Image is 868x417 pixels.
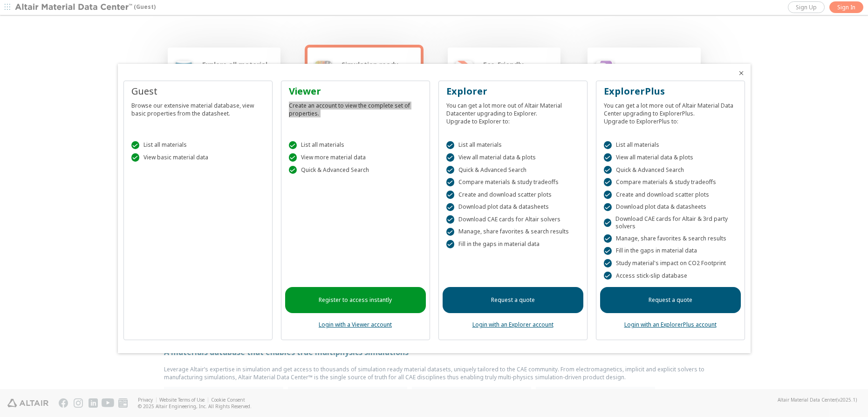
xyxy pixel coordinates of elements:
[604,219,611,227] div: 
[446,191,455,199] div: 
[131,85,265,98] div: Guest
[131,141,140,150] div: 
[604,247,612,255] div: 
[604,153,737,162] div: View all material data & plots
[446,166,455,174] div: 
[131,153,140,162] div: 
[446,166,580,174] div: Quick & Advanced Search
[604,166,737,174] div: Quick & Advanced Search
[446,141,580,150] div: List all materials
[446,203,580,212] div: Download plot data & datasheets
[289,153,297,162] div: 
[604,178,737,186] div: Compare materials & study tradeoffs
[604,166,612,174] div: 
[446,240,580,248] div: Fill in the gaps in material data
[604,191,737,199] div: Create and download scatter plots
[604,98,737,125] div: You can get a lot more out of Altair Material Data Center upgrading to ExplorerPlus. Upgrade to E...
[604,85,737,98] div: ExplorerPlus
[131,153,265,162] div: View basic material data
[289,141,297,150] div: 
[446,191,580,199] div: Create and download scatter plots
[446,153,455,162] div: 
[604,234,737,243] div: Manage, share favorites & search results
[446,228,455,236] div: 
[604,259,612,267] div: 
[446,141,455,150] div: 
[289,166,422,174] div: Quick & Advanced Search
[624,321,717,328] a: Login with an ExplorerPlus account
[604,259,737,267] div: Study material's impact on CO2 Footprint
[604,141,612,150] div: 
[446,85,580,98] div: Explorer
[604,141,737,150] div: List all materials
[600,287,741,313] a: Request a quote
[446,178,580,186] div: Compare materials & study tradeoffs
[446,215,580,224] div: Download CAE cards for Altair solvers
[604,203,612,212] div: 
[289,141,422,150] div: List all materials
[446,203,455,212] div: 
[131,141,265,150] div: List all materials
[446,228,580,236] div: Manage, share favorites & search results
[443,287,583,313] a: Request a quote
[289,85,422,98] div: Viewer
[319,321,392,328] a: Login with a Viewer account
[472,321,554,328] a: Login with an Explorer account
[289,153,422,162] div: View more material data
[131,98,265,117] div: Browse our extensive material database, view basic properties from the datasheet.
[446,240,455,248] div: 
[604,191,612,199] div: 
[604,234,612,243] div: 
[738,69,745,77] button: Close
[285,287,426,313] a: Register to access instantly
[604,215,737,230] div: Download CAE cards for Altair & 3rd party solvers
[446,98,580,125] div: You can get a lot more out of Altair Material Datacenter upgrading to Explorer. Upgrade to Explor...
[289,98,422,117] div: Create an account to view the complete set of properties.
[604,272,737,280] div: Access stick-slip database
[604,178,612,186] div: 
[604,203,737,212] div: Download plot data & datasheets
[604,272,612,280] div: 
[289,166,297,174] div: 
[446,215,455,224] div: 
[446,153,580,162] div: View all material data & plots
[446,178,455,186] div: 
[604,247,737,255] div: Fill in the gaps in material data
[604,153,612,162] div: 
